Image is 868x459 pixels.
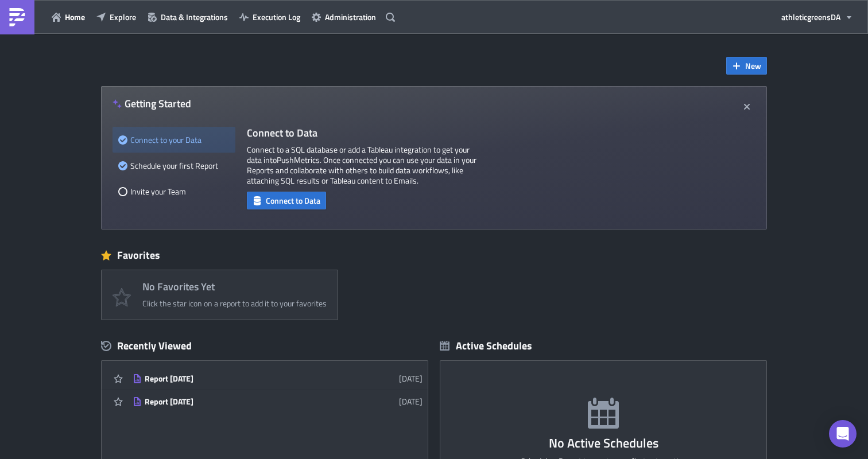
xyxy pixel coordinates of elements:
div: Report [DATE] [145,374,346,384]
span: Connect to Data [266,195,320,207]
button: Administration [306,8,382,26]
span: Data & Integrations [161,11,228,23]
button: Execution Log [234,8,306,26]
span: New [745,60,761,72]
a: Connect to Data [247,193,326,205]
button: Connect to Data [247,192,326,209]
div: Report [DATE] [145,396,346,407]
time: 2025-06-12T18:58:54Z [399,395,423,407]
span: Execution Log [253,11,300,23]
h4: No Favorites Yet [142,281,327,293]
span: Administration [325,11,376,23]
span: Home [65,11,85,23]
span: athleticgreens DA [781,11,840,23]
div: Click the star icon on a report to add it to your favorites [142,298,327,309]
button: New [726,57,767,75]
div: Favorites [101,247,767,264]
div: Schedule your first Report [118,153,230,178]
div: Active Schedules [440,339,532,352]
h3: No Active Schedules [440,436,767,450]
img: PushMetrics [8,8,26,26]
span: Explore [110,11,136,23]
button: athleticgreensDA [776,8,859,26]
div: Connect to your Data [118,127,230,153]
button: Home [46,8,91,26]
div: Recently Viewed [101,337,428,355]
button: Explore [91,8,142,26]
p: Connect to a SQL database or add a Tableau integration to get your data into PushMetrics . Once c... [247,145,476,186]
h4: Connect to Data [247,127,476,139]
button: Data & Integrations [142,8,234,26]
div: Open Intercom Messenger [829,420,857,448]
time: 2025-06-13T14:36:47Z [399,372,423,384]
a: Report [DATE][DATE] [133,390,423,413]
div: Invite your Team [118,178,230,204]
h4: Getting Started [113,98,191,110]
a: Report [DATE][DATE] [133,367,423,390]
